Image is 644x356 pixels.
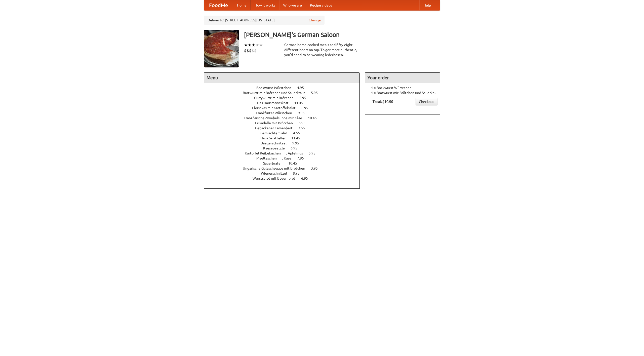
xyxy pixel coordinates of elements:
a: Checkout [416,98,437,105]
span: Maultaschen mit Käse [256,156,296,160]
span: 6.95 [291,146,302,150]
span: 3.95 [311,166,323,170]
span: 11.45 [294,101,308,105]
span: Frikadelle mit Brötchen [255,121,298,125]
div: German home-cooked meals and fifty-eight different beers on tap. To get more authentic, you'd nee... [284,42,360,57]
a: Home [233,0,251,10]
li: ★ [252,42,255,48]
a: Maultaschen mit Käse 7.95 [256,156,313,160]
a: Gebackener Camenbert 7.55 [255,126,314,130]
span: Bratwurst mit Brötchen und Sauerkraut [243,91,310,95]
span: Currywurst mit Brötchen [254,96,299,100]
a: Help [419,0,435,10]
a: How it works [251,0,279,10]
span: Jaegerschnitzel [261,141,292,145]
a: Wienerschnitzel 8.95 [261,171,309,175]
span: 4.95 [297,86,309,90]
span: 5.95 [299,96,311,100]
div: Deliver to: [STREET_ADDRESS][US_STATE] [204,16,325,25]
span: Ungarische Gulaschsuppe mit Brötchen [243,166,310,170]
h4: Menu [204,73,359,83]
li: ★ [244,42,248,48]
a: Recipe videos [306,0,336,10]
img: angular.jpg [204,30,239,67]
a: Bratwurst mit Brötchen und Sauerkraut 5.95 [243,91,327,95]
a: Bockwurst Würstchen 4.95 [256,86,313,90]
h4: Your order [365,73,440,83]
span: Wienerschnitzel [261,171,292,175]
span: 11.45 [291,136,305,140]
li: $ [244,48,247,53]
li: ★ [255,42,259,48]
a: Frankfurter Würstchen 9.95 [256,111,314,115]
a: Gemischter Salat 4.55 [260,131,309,135]
span: 10.45 [288,161,302,165]
span: Französische Zwiebelsuppe mit Käse [244,116,307,120]
span: Kartoffel Reibekuchen mit Apfelmus [245,151,308,155]
span: 7.55 [298,126,310,130]
span: 8.95 [293,171,305,175]
span: 4.55 [293,131,305,135]
span: Wurstsalad mit Bauernbrot [253,176,300,180]
li: $ [252,48,254,53]
a: Kaesepaetzle 6.95 [263,146,307,150]
span: Gebackener Camenbert [255,126,298,130]
span: Haus Salatteller [260,136,291,140]
b: Total: $10.90 [373,100,393,104]
span: 7.95 [297,156,309,160]
a: Currywurst mit Brötchen 5.95 [254,96,315,100]
a: Jaegerschnitzel 9.95 [261,141,308,145]
span: 9.95 [298,111,310,115]
a: FoodMe [204,0,233,10]
span: Fleishkas mit Kartoffelsalat [252,106,301,110]
li: $ [249,48,252,53]
span: 5.95 [311,91,323,95]
a: Sauerbraten 10.45 [263,161,306,165]
span: 6.95 [301,106,313,110]
a: Fleishkas mit Kartoffelsalat 6.95 [252,106,317,110]
li: $ [247,48,249,53]
a: Das Hausmannskost 11.45 [257,101,312,105]
span: Das Hausmannskost [257,101,294,105]
span: 6.95 [301,176,313,180]
a: Ungarische Gulaschsuppe mit Brötchen 3.95 [243,166,327,170]
a: Haus Salatteller 11.45 [260,136,309,140]
h3: [PERSON_NAME]'s German Saloon [244,30,440,40]
a: Wurstsalad mit Bauernbrot 6.95 [253,176,317,180]
span: Kaesepaetzle [263,146,290,150]
li: 1 × Bockwurst Würstchen [368,85,437,90]
li: ★ [248,42,252,48]
span: Sauerbraten [263,161,288,165]
li: 1 × Bratwurst mit Brötchen und Sauerkraut [368,90,437,95]
a: Französische Zwiebelsuppe mit Käse 10.45 [244,116,326,120]
li: $ [254,48,257,53]
span: Bockwurst Würstchen [256,86,296,90]
span: Frankfurter Würstchen [256,111,297,115]
span: 10.45 [308,116,322,120]
span: 5.95 [309,151,320,155]
a: Kartoffel Reibekuchen mit Apfelmus 5.95 [245,151,325,155]
a: Change [309,18,321,23]
span: 6.95 [299,121,310,125]
span: 9.95 [292,141,304,145]
a: Who we are [279,0,306,10]
li: ★ [259,42,263,48]
a: Frikadelle mit Brötchen 6.95 [255,121,315,125]
span: Gemischter Salat [260,131,292,135]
